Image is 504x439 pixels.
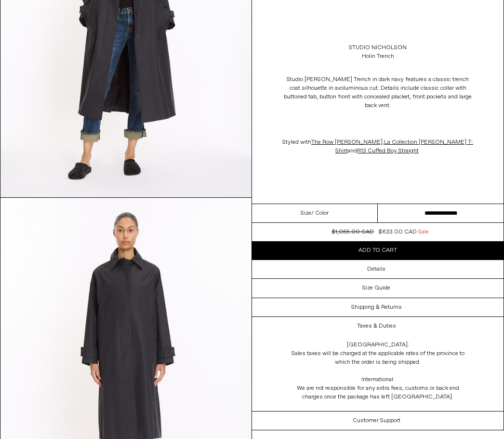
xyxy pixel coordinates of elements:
[252,241,504,260] button: Add to cart
[281,336,474,411] div: [GEOGRAPHIC_DATA]: Sales taxes will be charged at the applicable rates of the province to which t...
[311,138,383,146] a: The Row [PERSON_NAME]
[362,52,394,61] div: Holin Trench
[282,138,473,155] span: Styled with , and
[301,209,311,218] span: Size
[358,247,397,254] span: Add to cart
[418,228,429,236] span: Sale
[281,70,474,115] p: Studio [PERSON_NAME] Trench in dark navy features a classic trench coat silhouette in a
[362,285,390,291] h3: Size Guide
[357,147,419,155] span: R13 Cuffed Boy Straight
[367,266,385,273] h3: Details
[357,323,396,329] h3: Taxes & Duties
[332,228,374,236] s: $1,055.00 CAD
[284,84,472,110] span: voluminous cut. Details include classic collar with buttoned tab, button front with concealed pla...
[353,417,400,424] h3: Customer Support
[349,43,407,52] a: Studio Nicholson
[335,138,473,155] a: La Collection [PERSON_NAME] T-Shirt
[379,228,417,236] span: $633.00 CAD
[351,304,402,311] h3: Shipping & Returns
[357,147,420,155] a: R13 Cuffed Boy Straight
[311,209,329,218] span: / Color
